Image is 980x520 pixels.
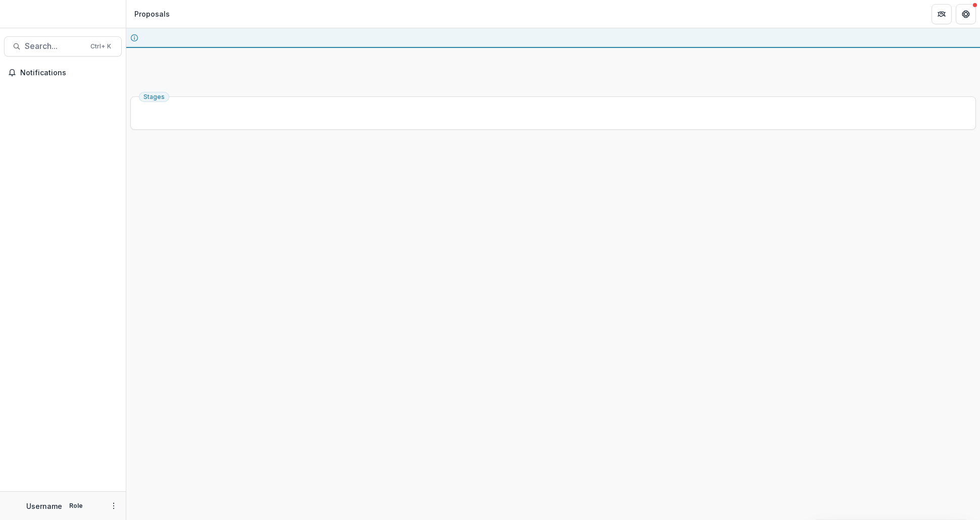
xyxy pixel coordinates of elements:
[4,36,122,57] button: Search...
[66,501,86,510] p: Role
[26,501,62,511] p: Username
[25,41,84,51] span: Search...
[134,9,170,19] div: Proposals
[143,93,165,100] span: Stages
[108,500,120,512] button: More
[130,7,174,21] nav: breadcrumb
[20,69,118,77] span: Notifications
[956,4,976,24] button: Get Help
[88,41,113,52] div: Ctrl + K
[932,4,952,24] button: Partners
[4,65,122,81] button: Notifications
